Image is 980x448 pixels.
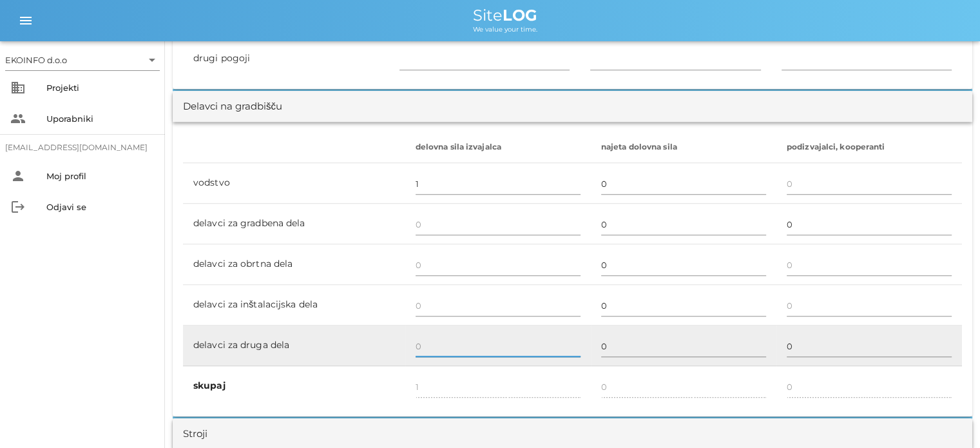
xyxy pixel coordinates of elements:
[144,52,160,68] i: arrow_drop_down
[776,132,962,163] th: podizvajalci, kooperanti
[183,244,405,285] td: delavci za obrtna dela
[591,132,776,163] th: najeta dolovna sila
[787,295,952,316] input: 0
[416,173,581,194] input: 0
[46,202,155,212] div: Odjavi se
[601,336,766,356] input: 0
[405,132,591,163] th: delovna sila izvajalca
[183,39,389,79] td: drugi pogoji
[787,255,952,275] input: 0
[916,386,980,448] div: Pripomoček za klepet
[193,380,226,391] b: skupaj
[787,214,952,235] input: 0
[183,163,405,204] td: vodstvo
[416,255,581,275] input: 0
[601,255,766,275] input: 0
[183,204,405,244] td: delavci za gradbena dela
[503,6,537,24] b: LOG
[473,6,537,24] span: Site
[18,13,34,28] i: menu
[183,427,207,442] div: Stroji
[183,99,282,114] div: Delavci na gradbišču
[10,168,26,184] i: person
[46,113,155,124] div: Uporabniki
[916,386,980,448] iframe: Chat Widget
[416,214,581,235] input: 0
[416,336,581,356] input: 0
[5,54,67,66] div: EKOINFO d.o.o
[601,295,766,316] input: 0
[416,295,581,316] input: 0
[46,171,155,181] div: Moj profil
[10,199,26,215] i: logout
[46,83,155,93] div: Projekti
[10,111,26,126] i: people
[183,285,405,326] td: delavci za inštalacijska dela
[183,326,405,366] td: delavci za druga dela
[601,173,766,194] input: 0
[787,173,952,194] input: 0
[473,25,537,34] span: We value your time.
[787,336,952,356] input: 0
[10,80,26,95] i: business
[5,50,160,70] div: EKOINFO d.o.o
[601,214,766,235] input: 0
